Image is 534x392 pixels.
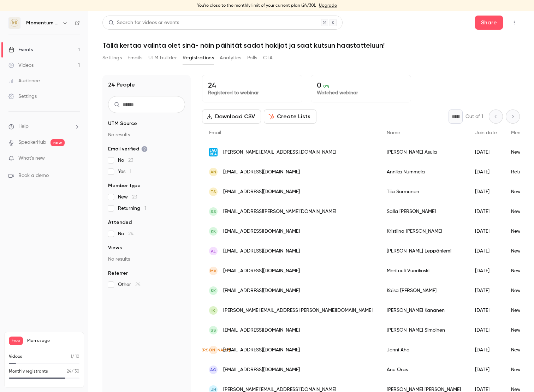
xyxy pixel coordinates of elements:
button: Share [475,16,503,30]
div: [PERSON_NAME] Leppäniemi [380,241,468,261]
h1: 24 People [108,81,135,89]
button: Analytics [220,52,242,64]
span: 23 [132,195,137,200]
button: Download CSV [202,109,261,124]
span: 1 [130,169,131,174]
span: 1 [144,206,146,211]
div: Jenni Aho [380,340,468,360]
span: New [118,194,137,201]
span: No [118,157,133,164]
h6: Momentum Renaissance [26,19,59,26]
p: No results [108,131,185,138]
button: Polls [247,52,257,64]
div: [DATE] [468,340,504,360]
span: AO [210,367,216,373]
div: [DATE] [468,182,504,202]
span: 0 % [323,84,330,89]
p: 24 [208,81,296,89]
span: Help [18,123,29,130]
div: Kaisa [PERSON_NAME] [380,281,468,301]
span: SS [210,208,216,215]
div: Anu Oras [380,360,468,380]
span: No [118,230,133,237]
span: [PERSON_NAME] [197,347,230,353]
span: [EMAIL_ADDRESS][DOMAIN_NAME] [223,248,300,255]
div: [DATE] [468,221,504,241]
span: Email [209,130,221,135]
div: [DATE] [468,241,504,261]
div: [DATE] [468,162,504,182]
span: [EMAIL_ADDRESS][DOMAIN_NAME] [223,346,300,354]
span: 23 [128,158,133,163]
span: 24 [67,369,71,374]
span: What's new [18,155,45,162]
img: student.laurea.fi [209,148,218,156]
a: Upgrade [319,3,337,8]
div: [PERSON_NAME] Simoinen [380,320,468,340]
div: [DATE] [468,281,504,301]
p: / 30 [67,368,79,375]
span: Other [118,281,141,288]
span: [EMAIL_ADDRESS][DOMAIN_NAME] [223,366,300,374]
p: No results [108,256,185,263]
section: facet-groups [108,120,185,288]
li: help-dropdown-opener [8,123,80,130]
span: UTM Source [108,120,137,127]
span: Book a demo [18,172,49,179]
span: [PERSON_NAME][EMAIL_ADDRESS][PERSON_NAME][DOMAIN_NAME] [223,307,373,314]
span: 24 [135,282,141,287]
div: Settings [8,93,37,100]
div: [DATE] [468,301,504,320]
span: [EMAIL_ADDRESS][DOMAIN_NAME] [223,188,300,196]
span: [EMAIL_ADDRESS][DOMAIN_NAME] [223,267,300,275]
p: Monthly registrants [9,368,48,375]
span: [PERSON_NAME][EMAIL_ADDRESS][DOMAIN_NAME] [223,149,336,156]
span: Views [108,244,122,251]
span: [EMAIL_ADDRESS][DOMAIN_NAME] [223,327,300,334]
span: Plan usage [27,338,79,344]
div: Events [8,46,33,53]
div: [DATE] [468,202,504,221]
span: Join date [475,130,497,135]
button: UTM builder [148,52,177,64]
span: AN [210,169,216,175]
span: [EMAIL_ADDRESS][DOMAIN_NAME] [223,228,300,235]
p: Watched webinar [317,89,405,96]
span: Member type [108,182,141,189]
span: Yes [118,168,131,175]
div: [PERSON_NAME] Kananen [380,301,468,320]
button: CTA [263,52,273,64]
h1: Tällä kertaa valinta olet sinä- näin päihität sadat hakijat ja saat kutsun haastatteluun! [102,41,520,49]
span: Free [9,337,23,345]
button: Settings [102,52,122,64]
p: / 10 [71,354,79,360]
span: Attended [108,219,132,226]
p: 0 [317,81,405,89]
span: KK [211,228,216,234]
div: Search for videos or events [108,19,179,26]
span: IK [212,307,215,314]
p: Videos [9,354,22,360]
div: Kristiina [PERSON_NAME] [380,221,468,241]
span: Returning [118,205,146,212]
span: [EMAIL_ADDRESS][DOMAIN_NAME] [223,287,300,295]
img: Momentum Renaissance [9,17,20,29]
div: [DATE] [468,261,504,281]
div: [DATE] [468,360,504,380]
span: Name [387,130,400,135]
span: 1 [71,355,72,359]
a: SpeakerHub [18,139,46,146]
span: Referrer [108,270,128,277]
div: Annika Nummela [380,162,468,182]
span: new [51,139,65,146]
span: AL [211,248,216,254]
span: Email verified [108,145,148,153]
span: TS [210,189,216,195]
button: Emails [127,52,142,64]
p: Registered to webinar [208,89,296,96]
span: [EMAIL_ADDRESS][PERSON_NAME][DOMAIN_NAME] [223,208,336,215]
span: KK [211,287,216,294]
button: Create Lists [264,109,316,124]
div: [PERSON_NAME] Asula [380,142,468,162]
span: 24 [128,231,133,236]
